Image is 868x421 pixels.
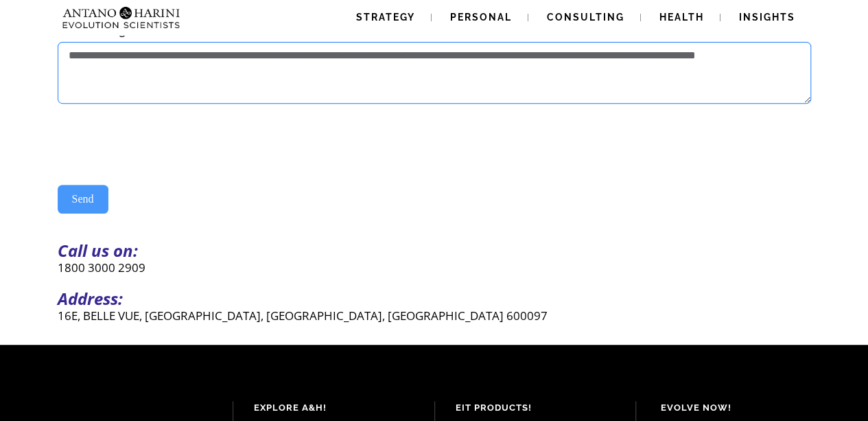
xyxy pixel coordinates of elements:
strong: Call us on: [58,239,138,262]
p: 16E, BELLE VUE, [GEOGRAPHIC_DATA], [GEOGRAPHIC_DATA], [GEOGRAPHIC_DATA] 600097 [58,308,811,323]
strong: Address: [58,287,123,310]
span: Personal [450,12,512,23]
textarea: Your Message [58,42,811,104]
span: Strategy [356,12,415,23]
span: Insights [739,12,795,23]
span: Consulting [547,12,624,23]
h4: Explore A&H! [254,401,414,415]
iframe: reCAPTCHA [58,117,266,171]
h4: Evolve Now! [660,401,837,415]
button: Send [58,185,108,214]
h4: EIT Products! [456,401,615,415]
p: 1800 3000 2909 [58,260,811,275]
span: Health [659,12,704,23]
